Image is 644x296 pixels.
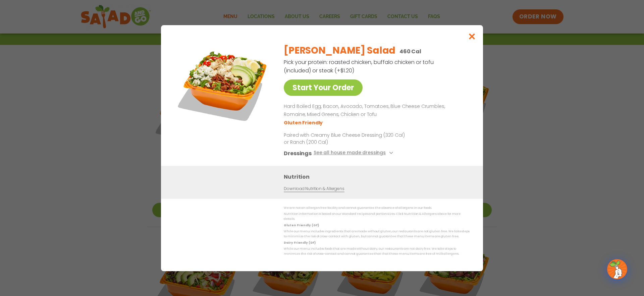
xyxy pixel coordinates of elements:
img: wpChatIcon [608,260,627,279]
p: Hard Boiled Egg, Bacon, Avocado, Tomatoes, Blue Cheese Crumbles, Romaine, Mixed Greens, Chicken o... [284,103,467,119]
h3: Nutrition [284,172,473,181]
p: Pick your protein: roasted chicken, buffalo chicken or tofu (included) or steak (+$1.20) [284,58,435,75]
a: Start Your Order [284,79,363,96]
strong: Gluten Friendly (GF) [284,223,319,227]
p: We are not an allergen free facility and cannot guarantee the absence of allergens in our foods. [284,205,470,211]
p: 460 Cal [399,47,421,56]
p: Nutrition information is based on our standard recipes and portion sizes. Click Nutrition & Aller... [284,212,470,222]
button: Close modal [461,25,483,48]
li: Gluten Friendly [284,119,324,126]
h2: [PERSON_NAME] Salad [284,44,395,58]
strong: Dairy Friendly (DF) [284,240,315,244]
button: See all house made dressings [314,149,395,157]
a: Download Nutrition & Allergens [284,185,344,192]
h3: Dressings [284,149,312,157]
img: Featured product photo for Cobb Salad [176,39,270,132]
p: While our menu includes ingredients that are made without gluten, our restaurants are not gluten ... [284,229,470,239]
p: Paired with Creamy Blue Cheese Dressing (320 Cal) or Ranch (200 Cal) [284,131,408,145]
p: While our menu includes foods that are made without dairy, our restaurants are not dairy free. We... [284,246,470,257]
